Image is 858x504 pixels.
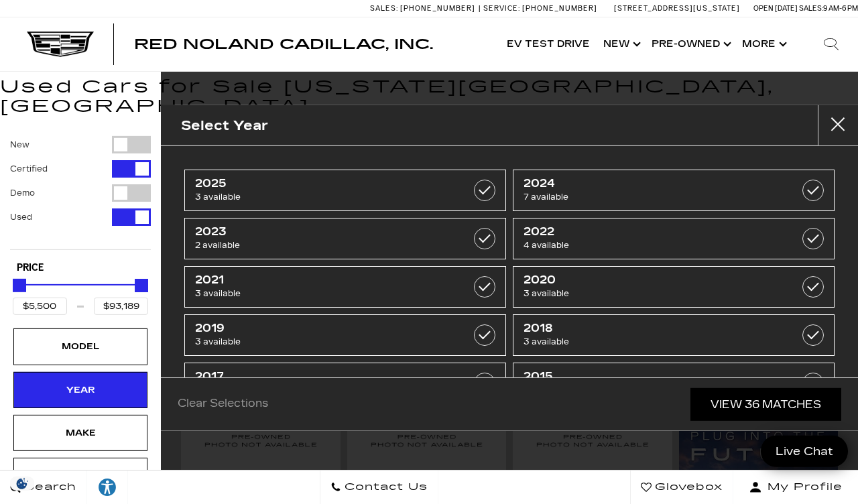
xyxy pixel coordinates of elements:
[341,478,428,497] span: Contact Us
[184,170,506,211] a: 20253 available
[522,4,597,13] span: [PHONE_NUMBER]
[7,477,38,491] section: Click to Open Cookie Consent Modal
[13,279,26,292] div: Minimum Price
[135,279,148,292] div: Maximum Price
[753,4,798,13] span: Open [DATE]
[195,370,450,383] span: 2017
[513,218,835,259] a: 20224 available
[47,339,114,354] div: Model
[513,363,835,404] a: 20151 available
[804,17,858,71] div: Search
[500,17,597,71] a: EV Test Drive
[762,478,843,497] span: My Profile
[10,162,48,176] label: Certified
[524,225,779,239] span: 2022
[479,5,601,12] a: Service: [PHONE_NUMBER]
[524,273,779,287] span: 2020
[195,322,450,335] span: 2019
[524,335,779,349] span: 3 available
[761,436,848,467] a: Live Chat
[184,314,506,356] a: 20193 available
[87,470,128,504] a: Explore your accessibility options
[652,478,723,497] span: Glovebox
[195,287,450,300] span: 3 available
[13,274,148,315] div: Price
[27,31,94,57] img: Cadillac Dark Logo with Cadillac White Text
[134,38,433,51] a: Red Noland Cadillac, Inc.
[178,397,268,413] a: Clear Selections
[400,4,475,13] span: [PHONE_NUMBER]
[513,314,835,356] a: 20183 available
[184,266,506,308] a: 20213 available
[823,4,858,13] span: 9 AM-6 PM
[690,388,841,421] a: View 36 Matches
[94,298,148,315] input: Maximum
[597,17,645,71] a: New
[370,4,398,13] span: Sales:
[13,298,67,315] input: Minimum
[370,5,479,12] a: Sales: [PHONE_NUMBER]
[799,4,823,13] span: Sales:
[524,239,779,252] span: 4 available
[13,328,147,365] div: ModelModel
[614,4,740,13] a: [STREET_ADDRESS][US_STATE]
[645,17,735,71] a: Pre-Owned
[13,458,147,494] div: MileageMileage
[195,225,450,239] span: 2023
[13,415,147,451] div: MakeMake
[47,468,114,483] div: Mileage
[10,138,29,151] label: New
[184,218,506,259] a: 20232 available
[47,426,114,440] div: Make
[17,262,144,274] h5: Price
[21,478,76,497] span: Search
[769,444,840,459] span: Live Chat
[134,36,433,52] span: Red Noland Cadillac, Inc.
[733,470,858,504] button: Open user profile menu
[195,273,450,287] span: 2021
[47,383,114,397] div: Year
[524,190,779,204] span: 7 available
[195,239,450,252] span: 2 available
[7,477,38,491] img: Opt-Out Icon
[735,17,791,71] button: More
[195,335,450,349] span: 3 available
[513,266,835,308] a: 20203 available
[10,136,151,249] div: Filter by Vehicle Type
[87,477,127,497] div: Explore your accessibility options
[818,105,858,145] button: close
[524,177,779,190] span: 2024
[13,372,147,408] div: YearYear
[195,177,450,190] span: 2025
[10,210,32,224] label: Used
[483,4,520,13] span: Service:
[524,287,779,300] span: 3 available
[10,186,35,200] label: Demo
[513,170,835,211] a: 20247 available
[195,190,450,204] span: 3 available
[184,363,506,404] a: 20171 available
[320,470,438,504] a: Contact Us
[524,322,779,335] span: 2018
[630,470,733,504] a: Glovebox
[524,370,779,383] span: 2015
[181,115,268,137] h2: Select Year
